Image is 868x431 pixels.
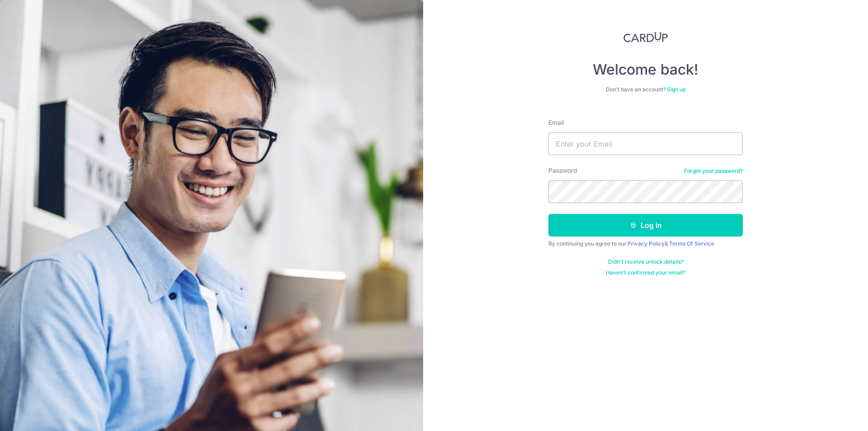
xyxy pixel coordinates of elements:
div: Don’t have an account? [548,86,743,93]
div: By continuing you agree to our & [548,240,743,247]
a: Forgot your password? [684,167,743,175]
a: Haven't confirmed your email? [606,269,685,276]
h4: Welcome back! [548,61,743,79]
button: Log in [548,214,743,237]
img: CardUp Logo [623,32,668,43]
input: Enter your Email [548,133,743,155]
a: Terms Of Service [669,240,714,247]
a: Didn't receive unlock details? [608,258,684,265]
label: Password [548,166,577,175]
a: Privacy Policy [627,240,665,247]
a: Sign up [667,86,686,93]
label: Email [548,118,564,127]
